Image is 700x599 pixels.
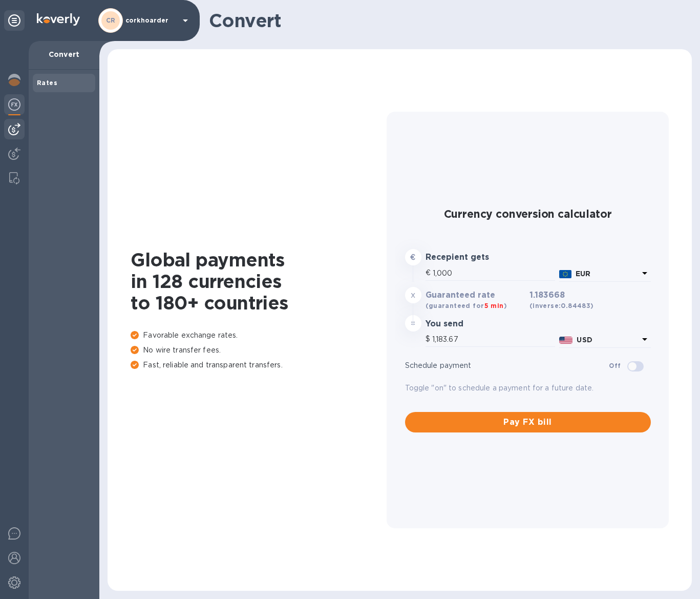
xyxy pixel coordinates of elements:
[529,291,594,311] h3: 1.183668
[426,253,525,262] h3: Recepient gets
[413,416,643,428] span: Pay FX bill
[433,265,555,281] input: Amount
[426,291,525,300] h3: Guaranteed rate
[209,10,684,31] h1: Convert
[405,287,421,303] div: x
[577,336,592,344] b: USD
[37,13,80,26] img: Logo
[405,208,651,220] h2: Currency conversion calculator
[576,270,590,278] b: EUR
[426,319,525,329] h3: You send
[125,17,177,24] p: corkhoarder
[405,360,609,371] p: Schedule payment
[410,253,415,261] strong: €
[405,315,421,332] div: =
[529,302,594,309] b: (inverse: 0.84483 )
[559,337,573,344] img: USD
[37,79,57,87] b: Rates
[8,98,20,111] img: Foreign exchange
[131,330,387,341] p: Favorable exchange rates.
[37,49,91,59] p: Convert
[609,362,621,369] b: Off
[426,265,433,281] div: €
[405,383,651,394] p: Toggle "on" to schedule a payment for a future date.
[432,332,555,347] input: Amount
[426,302,507,309] b: (guaranteed for )
[426,332,432,347] div: $
[131,345,387,356] p: No wire transfer fees.
[131,249,387,314] h1: Global payments in 128 currencies to 180+ countries
[4,10,25,31] div: Unpin categories
[106,16,116,24] b: CR
[131,360,387,370] p: Fast, reliable and transparent transfers.
[405,412,651,432] button: Pay FX bill
[484,302,504,309] span: 5 min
